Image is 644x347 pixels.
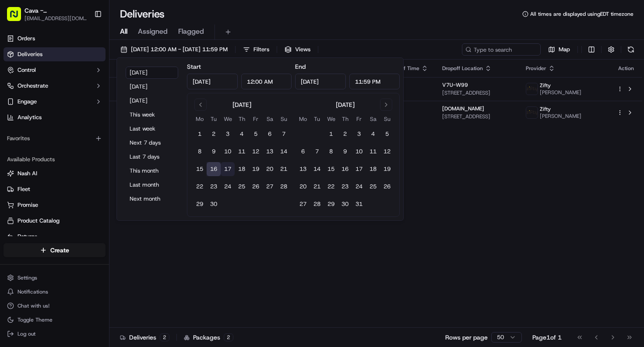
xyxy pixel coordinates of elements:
span: Provider [526,65,546,72]
span: API Documentation [83,196,141,205]
span: Settings [18,274,37,281]
span: [DATE] [77,160,95,167]
span: Zifty [540,82,551,89]
span: [DATE] [100,135,118,142]
span: Nash AI [18,170,37,177]
span: V7U-W99 [442,81,468,89]
img: zifty-logo-trans-sq.png [526,107,538,118]
button: [DATE] [126,81,178,93]
button: Notifications [4,286,106,298]
div: [DATE] [336,100,355,109]
button: 8 [193,145,207,159]
button: Toggle Theme [4,314,106,326]
div: 📗 [9,197,16,204]
button: 27 [263,180,277,194]
button: 20 [296,180,310,194]
button: This month [126,165,178,177]
button: 1 [324,127,338,141]
button: Views [281,43,314,56]
button: 23 [207,180,221,194]
div: Past conversations [9,111,59,118]
span: All times are displayed using EDT timezone [530,11,633,18]
a: Powered byPylon [62,217,106,224]
span: Views [295,46,310,53]
a: Analytics [4,110,106,124]
button: 19 [380,162,394,176]
button: 5 [380,127,394,141]
span: Assigned [138,26,168,37]
button: 24 [352,180,366,194]
button: Settings [4,272,106,284]
span: [STREET_ADDRESS] [442,89,511,96]
span: Deliveries [18,50,42,58]
button: 12 [249,145,263,159]
th: Monday [296,114,310,124]
img: Wisdom Oko [9,125,23,142]
button: [EMAIL_ADDRESS][DOMAIN_NAME] [25,15,87,22]
button: 22 [193,180,207,194]
button: 6 [263,127,277,141]
span: [STREET_ADDRESS] [442,113,511,120]
div: Favorites [4,131,106,145]
span: Knowledge Base [18,196,67,205]
a: Returns [7,233,102,241]
button: Go to next month [380,99,392,111]
span: Map [559,46,570,53]
button: 16 [338,162,352,176]
p: Rows per page [445,333,488,342]
span: Dropoff Location [442,65,483,72]
a: 💻API Documentation [70,192,144,208]
img: Grace Nketiah [9,151,23,165]
input: Type to search [462,43,541,56]
span: [PERSON_NAME] [27,160,71,167]
button: [DATE] [126,67,178,79]
button: [DATE] [126,95,178,107]
button: 14 [277,145,291,159]
span: Toggle Theme [18,316,53,323]
input: Time [349,74,400,89]
img: 1736555255976-a54dd68f-1ca7-489b-9aae-adbdc363a1c4 [18,134,25,141]
p: Welcome 👋 [9,33,159,47]
div: 2 [224,333,233,341]
button: 15 [324,162,338,176]
button: Control [4,63,106,77]
button: 7 [277,127,291,141]
img: 8571987876998_91fb9ceb93ad5c398215_72.jpg [25,81,40,97]
button: 14 [310,162,324,176]
button: 17 [352,162,366,176]
button: 31 [352,197,366,211]
span: Orchestrate [18,82,48,90]
img: 1736555255976-a54dd68f-1ca7-489b-9aae-adbdc363a1c4 [9,81,25,97]
th: Thursday [338,114,352,124]
span: Flagged [178,26,204,37]
button: Cava - [GEOGRAPHIC_DATA] [25,6,87,15]
span: All [120,26,127,37]
input: Date [187,74,238,89]
span: Analytics [18,113,42,121]
span: Notifications [18,288,48,295]
span: Log out [18,330,35,337]
span: Wisdom [PERSON_NAME] [27,135,93,142]
button: Start new chat [149,84,159,94]
button: 28 [277,180,291,194]
th: Tuesday [310,114,324,124]
button: 25 [366,180,380,194]
span: [PERSON_NAME] [540,89,581,96]
input: Date [295,74,346,89]
span: Promise [18,201,38,209]
th: Monday [193,114,207,124]
button: 13 [263,145,277,159]
button: 15 [193,162,207,176]
label: Start [187,63,201,71]
button: Last week [126,123,178,135]
button: 4 [235,127,249,141]
button: Filters [239,43,273,56]
span: Orders [18,35,35,42]
span: [DOMAIN_NAME] [442,105,484,112]
button: 13 [296,162,310,176]
div: Action [617,65,635,72]
span: Zifty [540,106,551,113]
button: See all [136,109,159,120]
button: 18 [366,162,380,176]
